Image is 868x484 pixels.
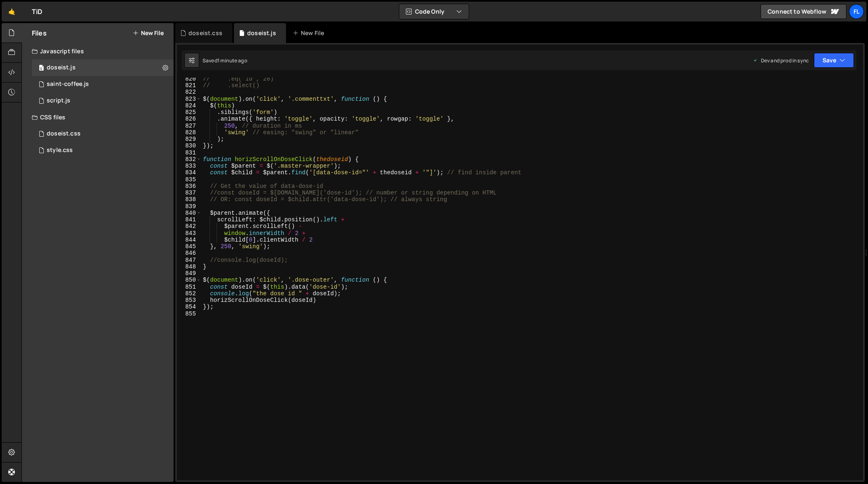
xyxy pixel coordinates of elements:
div: 853 [177,297,201,304]
div: doseist.js [247,29,276,37]
div: 841 [177,216,201,223]
div: 855 [177,311,201,317]
div: 4604/42100.css [32,126,174,142]
div: 851 [177,284,201,290]
div: 4604/27020.js [32,76,174,93]
div: Saved [203,57,247,64]
span: 0 [39,65,44,72]
div: 848 [177,263,201,270]
div: 844 [177,237,201,243]
div: 833 [177,163,201,169]
h2: Files [32,28,47,38]
div: 820 [177,76,201,82]
div: 835 [177,176,201,183]
div: 4604/37981.js [32,59,174,76]
div: style.css [47,147,73,154]
div: New File [293,29,327,37]
div: 828 [177,129,201,136]
div: doseist.css [188,29,222,37]
div: 829 [177,136,201,142]
div: 849 [177,270,201,277]
div: 4604/25434.css [32,142,174,159]
div: 838 [177,196,201,203]
div: 852 [177,290,201,297]
div: doseist.js [47,64,76,71]
div: 846 [177,250,201,256]
div: saint-coffee.js [47,81,89,88]
div: 850 [177,277,201,283]
div: 821 [177,82,201,89]
div: 839 [177,203,201,210]
div: doseist.css [47,130,81,138]
div: 822 [177,89,201,95]
a: Fl [849,4,864,19]
div: 827 [177,123,201,129]
div: 836 [177,183,201,190]
div: 837 [177,190,201,196]
div: 1 minute ago [217,57,247,64]
div: 854 [177,304,201,310]
div: 840 [177,210,201,216]
div: 831 [177,149,201,156]
div: CSS files [22,109,174,126]
div: Javascript files [22,43,174,59]
div: 834 [177,169,201,176]
div: 847 [177,257,201,263]
div: 826 [177,116,201,122]
div: 4604/24567.js [32,93,174,109]
div: script.js [47,97,70,104]
div: Dev and prod in sync [753,57,809,64]
div: 830 [177,142,201,149]
div: 843 [177,230,201,237]
div: 842 [177,223,201,230]
div: 845 [177,243,201,250]
a: Connect to Webflow [761,4,847,19]
button: Code Only [399,4,469,19]
div: 824 [177,102,201,109]
div: 825 [177,109,201,116]
button: New File [133,30,164,36]
a: 🤙 [2,2,22,21]
div: 823 [177,96,201,102]
div: 832 [177,156,201,163]
button: Save [814,53,854,68]
div: TiD [32,7,42,17]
